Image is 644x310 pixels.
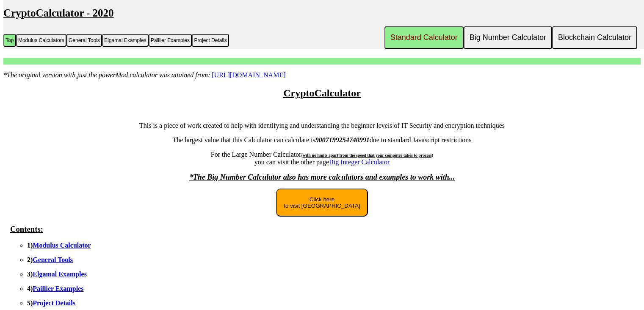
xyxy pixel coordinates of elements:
p: The largest value that this Calculator can calculate is due to standard Javascript restrictions [3,136,641,144]
p: This is a piece of work created to help with identifying and understanding the beginner levels of... [3,122,641,130]
button: Click hereto visit [GEOGRAPHIC_DATA] [276,189,368,217]
u: The original version with just the powerMod calculator was attained from [7,71,208,79]
a: Elgamal Examples [33,271,87,278]
button: Modulus Calculators [16,34,66,47]
b: 1) [27,242,91,249]
button: General Tools [66,34,102,47]
a: Paillier Examples [33,285,83,292]
a: Big Integer Calculator [329,158,390,166]
button: Project Details [192,34,229,47]
button: Blockchain Calculator [552,26,637,49]
b: 3) [27,271,87,278]
button: Elgamal Examples [102,34,149,47]
a: Modulus Calculator [33,242,91,249]
a: General Tools [33,256,73,263]
button: Top [3,34,16,47]
p: For the Large Number Calculator you can visit the other page [3,151,641,166]
b: 4) [27,285,83,292]
b: 5) [27,299,75,307]
u: CryptoCalculator - 2020 [3,7,114,19]
b: 9007199254740991 [315,136,370,144]
button: Paillier Examples [149,34,192,47]
span: (with no limits apart from the speed that your computer takes to process) [301,153,433,158]
a: Project Details [33,299,75,307]
font: *The Big Number Calculator also has more calculators and examples to work with... [189,173,455,181]
b: 2) [27,256,73,263]
a: [URL][DOMAIN_NAME] [212,71,285,79]
u: CryptoCalculator [283,87,361,99]
u: Contents: [10,225,43,234]
button: Big Number Calculator [464,26,552,49]
button: Standard Calculator [384,26,464,49]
